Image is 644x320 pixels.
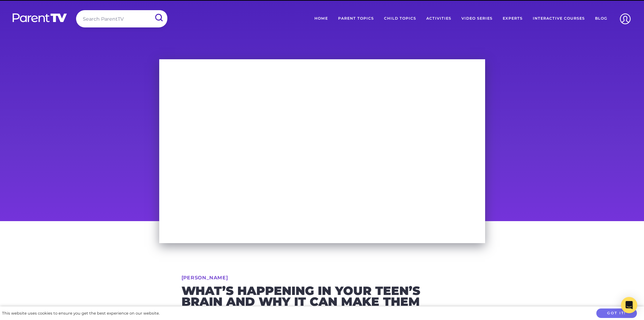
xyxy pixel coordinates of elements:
button: Got it! [596,308,637,318]
a: Blog [590,10,612,27]
a: Activities [421,10,456,27]
div: Open Intercom Messenger [621,297,637,313]
img: parenttv-logo-white.4c85aaf.svg [12,13,68,23]
input: Submit [150,10,167,25]
a: Interactive Courses [528,10,590,27]
a: Video Series [456,10,498,27]
a: [PERSON_NAME] [182,275,228,280]
input: Search ParentTV [76,10,167,27]
a: Child Topics [379,10,421,27]
img: Account [617,10,634,27]
a: Experts [498,10,528,27]
a: Parent Topics [333,10,379,27]
h2: What’s happening in your teen’s brain and why it can make them unreasonable [182,285,463,318]
div: This website uses cookies to ensure you get the best experience on our website. [2,310,160,317]
a: Home [309,10,333,27]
